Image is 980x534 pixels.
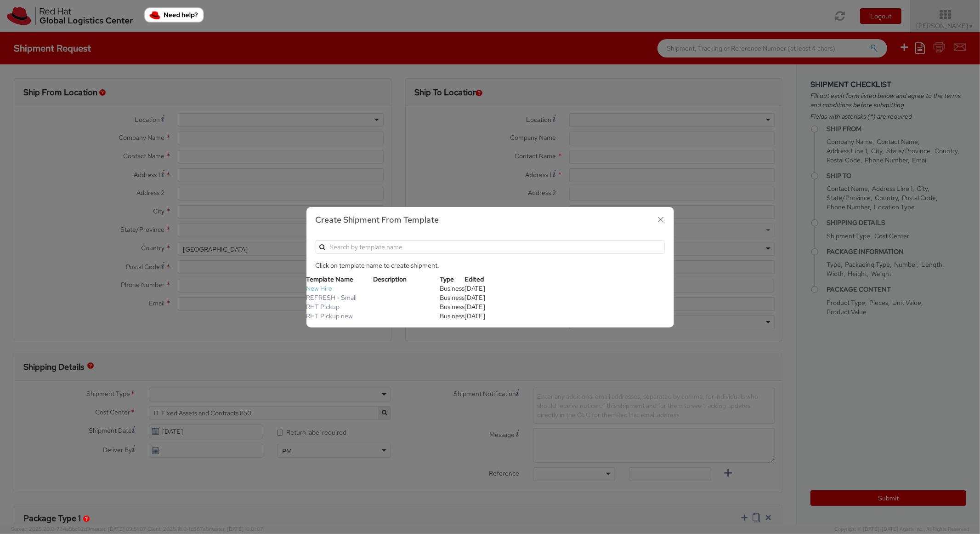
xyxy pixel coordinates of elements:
[306,275,373,284] th: Template Name
[144,7,204,23] button: Need help?
[306,303,340,311] a: RHT Pickup
[440,275,465,284] th: Type
[465,293,485,302] span: 01/11/2024
[306,293,357,302] a: REFRESH - Small
[306,312,353,320] a: RHT Pickup new
[465,303,485,311] span: 01/11/2024
[316,240,665,254] input: Search by template name
[465,312,485,320] span: 02/16/2024
[440,312,465,320] span: Business
[465,275,497,284] th: Edited
[306,284,333,293] a: New Hire
[465,284,485,293] span: 01/24/2024
[440,284,465,293] span: Business
[440,293,465,302] span: Business
[373,275,440,284] th: Description
[440,303,465,311] span: Business
[316,261,665,270] p: Click on template name to create shipment.
[316,214,665,226] h3: Create Shipment From Template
